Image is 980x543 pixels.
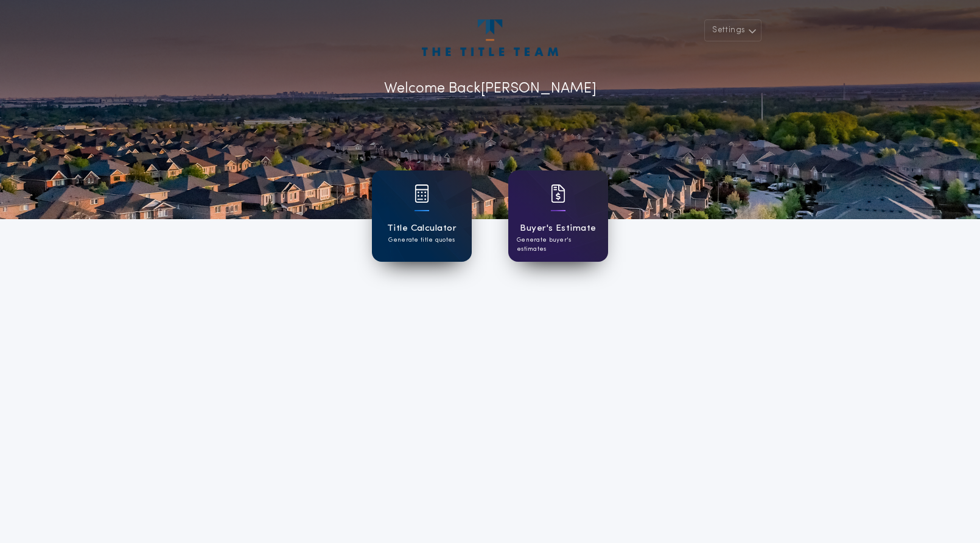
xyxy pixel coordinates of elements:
[384,78,597,100] p: Welcome Back [PERSON_NAME]
[388,236,455,245] p: Generate title quotes
[387,222,457,236] h1: Title Calculator
[517,236,600,254] p: Generate buyer's estimates
[422,19,558,56] img: account-logo
[372,170,472,262] a: card iconTitle CalculatorGenerate title quotes
[704,19,761,41] button: Settings
[551,184,565,203] img: card icon
[520,222,596,236] h1: Buyer's Estimate
[508,170,608,262] a: card iconBuyer's EstimateGenerate buyer's estimates
[415,184,429,203] img: card icon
